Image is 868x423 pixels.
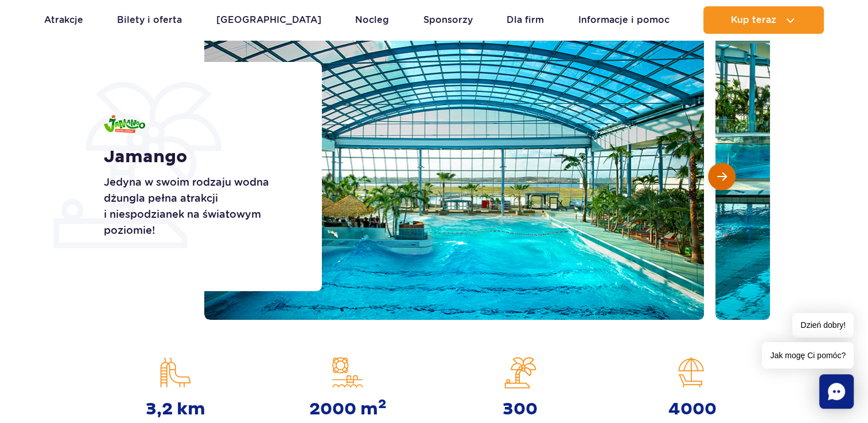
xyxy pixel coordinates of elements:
a: Nocleg [355,6,389,34]
strong: 3,2 km [146,399,205,420]
span: Kup teraz [731,15,776,25]
a: Informacje i pomoc [578,6,670,34]
a: Dla firm [507,6,544,34]
strong: 4000 [668,399,717,420]
strong: 2000 m [309,399,387,420]
a: Atrakcje [44,6,83,34]
a: [GEOGRAPHIC_DATA] [216,6,321,34]
button: Następny slajd [708,163,735,190]
strong: 300 [503,399,538,420]
span: Jak mogę Ci pomóc? [762,342,854,369]
h1: Jamango [104,147,296,167]
sup: 2 [378,396,387,412]
a: Sponsorzy [423,6,473,34]
span: Dzień dobry! [792,313,854,338]
p: Jedyna w swoim rodzaju wodna dżungla pełna atrakcji i niespodzianek na światowym poziomie! [104,174,296,238]
a: Bilety i oferta [117,6,182,34]
button: Kup teraz [703,6,824,34]
div: Chat [819,374,854,409]
img: Jamango [104,115,145,133]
